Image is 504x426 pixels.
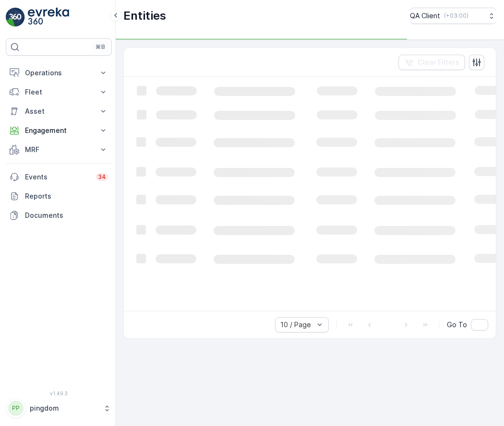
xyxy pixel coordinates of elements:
[96,43,105,51] p: ⌘B
[6,140,112,159] button: MRF
[25,211,108,220] p: Documents
[25,87,93,97] p: Fleet
[398,55,465,70] button: Clear Filters
[8,401,24,416] div: PP
[25,172,90,182] p: Events
[98,173,106,181] p: 34
[6,102,112,121] button: Asset
[6,167,112,187] a: Events34
[25,68,93,78] p: Operations
[410,11,440,21] p: QA Client
[6,398,112,418] button: PPpingdom
[6,8,25,27] img: logo
[25,145,93,154] p: MRF
[6,187,112,206] a: Reports
[123,8,166,24] p: Entities
[6,63,112,83] button: Operations
[25,126,93,135] p: Engagement
[447,320,467,330] span: Go To
[25,191,108,201] p: Reports
[6,83,112,102] button: Fleet
[410,8,496,24] button: QA Client(+03:00)
[6,206,112,225] a: Documents
[444,12,468,20] p: ( +03:00 )
[6,390,112,396] span: v 1.49.3
[418,58,459,67] p: Clear Filters
[6,121,112,140] button: Engagement
[25,106,93,116] p: Asset
[30,403,98,413] p: pingdom
[28,8,69,27] img: logo_light-DOdMpM7g.png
